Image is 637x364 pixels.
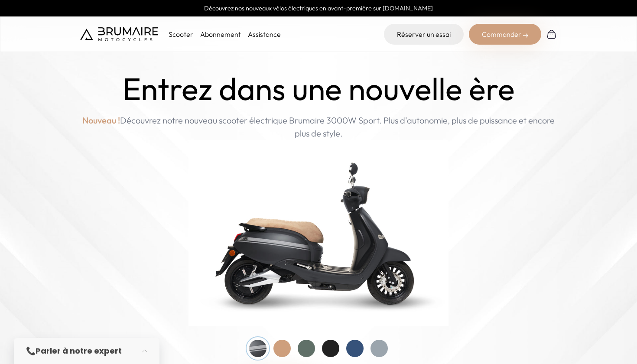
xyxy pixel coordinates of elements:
[200,30,241,39] a: Abonnement
[80,114,557,140] p: Découvrez notre nouveau scooter électrique Brumaire 3000W Sport. Plus d'autonomie, plus de puissa...
[546,29,557,39] img: Panier
[82,114,120,127] span: Nouveau !
[169,29,193,39] p: Scooter
[469,24,541,45] div: Commander
[384,24,464,45] a: Réserver un essai
[248,30,281,39] a: Assistance
[123,71,515,107] h1: Entrez dans une nouvelle ère
[523,33,528,38] img: right-arrow-2.png
[80,27,158,41] img: Brumaire Motocycles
